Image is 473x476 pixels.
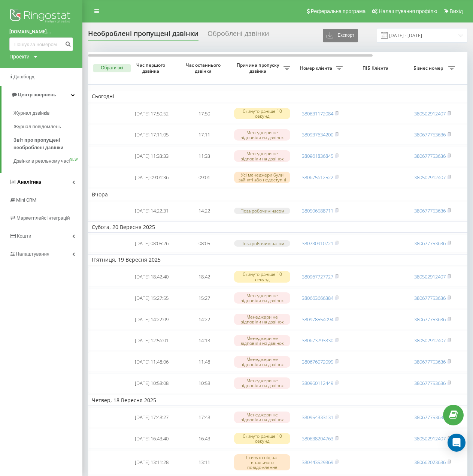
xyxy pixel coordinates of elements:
[414,435,446,442] a: 380502912407
[450,8,463,14] span: Вихід
[234,377,290,389] div: Менеджери не відповіли на дзвінок
[178,450,230,475] td: 13:11
[16,215,70,221] span: Маркетплейс інтеграцій
[125,331,178,350] td: [DATE] 12:56:01
[125,267,178,287] td: [DATE] 18:42:40
[302,273,333,280] a: 380967727727
[125,373,178,393] td: [DATE] 10:58:08
[13,109,49,117] span: Журнал дзвінків
[234,240,290,247] div: Поза робочим часом
[234,150,290,162] div: Менеджери не відповіли на дзвінок
[9,7,73,26] img: Ringostat logo
[125,168,178,187] td: [DATE] 09:01:36
[125,104,178,124] td: [DATE] 17:50:52
[13,120,82,133] a: Журнал повідомлень
[13,136,79,151] span: Звіт про пропущені необроблені дзвінки
[234,454,290,471] div: Скинуто під час вітального повідомлення
[234,129,290,141] div: Менеджери не відповіли на дзвінок
[178,373,230,393] td: 10:58
[13,154,82,168] a: Дзвінки в реальному часіNEW
[234,433,290,444] div: Скинуто раніше 10 секунд
[302,153,333,159] a: 380961836845
[234,314,290,325] div: Менеджери не відповіли на дзвінок
[125,202,178,220] td: [DATE] 14:22:31
[414,380,446,386] a: 380677753636
[302,316,333,323] a: 380978554094
[234,108,290,119] div: Скинуто раніше 10 секунд
[414,459,446,466] a: 380662023636
[302,295,333,301] a: 380663666384
[9,53,30,60] div: Проекти
[18,92,56,97] span: Центр звернень
[125,234,178,253] td: [DATE] 08:05:26
[178,168,230,187] td: 09:01
[178,104,230,124] td: 17:50
[234,292,290,304] div: Менеджери не відповіли на дзвінок
[17,233,31,239] span: Кошти
[414,131,446,138] a: 380677753636
[88,30,198,41] div: Необроблені пропущені дзвінки
[13,133,82,154] a: Звіт про пропущені необроблені дзвінки
[414,153,446,159] a: 380677753636
[414,295,446,301] a: 380677753636
[1,86,82,104] a: Центр звернень
[125,146,178,166] td: [DATE] 11:33:33
[298,65,336,71] span: Номер клієнта
[302,174,333,181] a: 380675612522
[125,352,178,372] td: [DATE] 11:48:06
[379,8,437,14] span: Налаштування профілю
[125,288,178,308] td: [DATE] 15:27:55
[234,62,284,74] span: Причина пропуску дзвінка
[178,310,230,329] td: 14:22
[414,337,446,344] a: 380502912407
[178,288,230,308] td: 15:27
[13,157,70,165] span: Дзвінки в реальному часі
[207,30,269,41] div: Оброблені дзвінки
[9,28,73,36] a: [DOMAIN_NAME]...
[17,179,41,185] span: Аналiтика
[178,202,230,220] td: 14:22
[410,65,448,71] span: Бізнес номер
[448,434,466,452] div: Open Intercom Messenger
[414,110,446,117] a: 380502912407
[125,429,178,449] td: [DATE] 16:43:40
[323,29,358,42] button: Експорт
[184,62,224,74] span: Час останнього дзвінка
[178,429,230,449] td: 16:43
[414,273,446,280] a: 380502912407
[178,267,230,287] td: 18:42
[302,435,333,442] a: 380638204763
[125,407,178,427] td: [DATE] 17:48:27
[93,64,131,72] button: Обрати всі
[414,316,446,323] a: 380677753636
[414,358,446,365] a: 380677753636
[302,337,333,344] a: 380673793330
[302,459,333,466] a: 380443529369
[13,106,82,120] a: Журнал дзвінків
[414,240,446,247] a: 380677753636
[13,123,61,130] span: Журнал повідомлень
[234,208,290,214] div: Поза робочим часом
[234,271,290,282] div: Скинуто раніше 10 секунд
[234,356,290,367] div: Менеджери не відповіли на дзвінок
[302,380,333,386] a: 380960112449
[302,110,333,117] a: 380631172084
[311,8,366,14] span: Реферальна програма
[302,207,333,214] a: 380506588711
[178,352,230,372] td: 11:48
[414,414,446,421] a: 380677753636
[178,125,230,145] td: 17:11
[302,131,333,138] a: 380937634200
[178,407,230,427] td: 17:48
[414,207,446,214] a: 380677753636
[178,146,230,166] td: 11:33
[414,174,446,181] a: 380502912407
[125,125,178,145] td: [DATE] 17:11:05
[125,310,178,329] td: [DATE] 14:22:09
[178,234,230,253] td: 08:05
[302,240,333,247] a: 380730910721
[16,197,36,203] span: Mini CRM
[302,358,333,365] a: 380676072095
[13,74,34,79] span: Дашборд
[353,65,400,71] span: ПІБ Клієнта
